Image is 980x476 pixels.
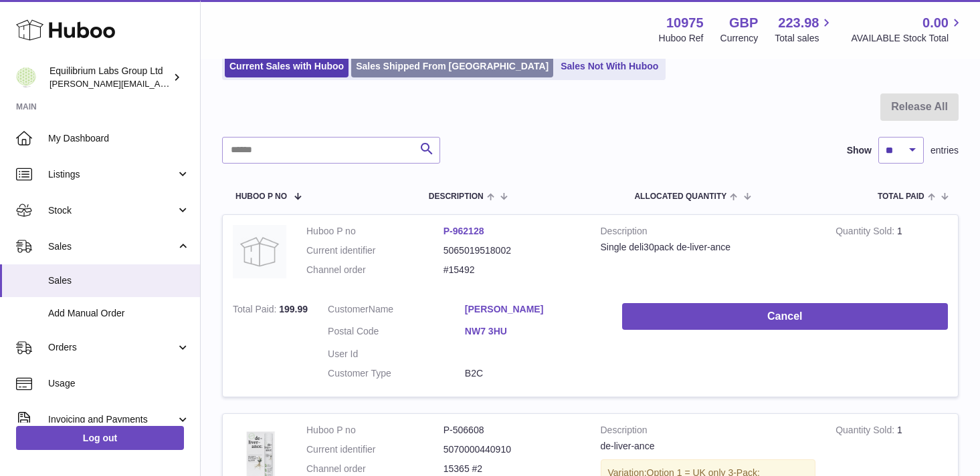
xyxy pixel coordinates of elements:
[851,14,964,45] a: 0.00 AVAILABLE Stock Total
[306,244,444,257] dt: Current identifier
[634,192,726,201] span: ALLOCATED Quantity
[444,463,581,475] dd: 15365 #2
[601,424,816,440] strong: Description
[16,426,184,450] a: Log out
[444,226,484,236] a: P-962128
[775,14,834,45] a: 223.98 Total sales
[48,413,176,426] span: Invoicing and Payments
[465,303,602,316] a: [PERSON_NAME]
[444,244,581,257] dd: 5065019518002
[235,192,287,201] span: Huboo P no
[48,341,176,354] span: Orders
[622,303,948,330] button: Cancel
[720,32,759,45] div: Currency
[48,204,176,217] span: Stock
[328,304,369,314] span: Customer
[48,132,190,145] span: My Dashboard
[836,425,897,439] strong: Quantity Sold
[306,264,444,276] dt: Channel order
[444,424,581,437] dd: P-506608
[48,240,176,253] span: Sales
[825,215,958,293] td: 1
[775,32,834,45] span: Total sales
[306,424,444,437] dt: Huboo P no
[659,32,704,45] div: Huboo Ref
[930,144,959,157] span: entries
[601,225,816,241] strong: Description
[836,226,897,240] strong: Quantity Sold
[601,440,816,453] div: de-liver-ance
[306,443,444,456] dt: Current identifier
[16,67,36,87] img: h.woodrow@theliverclinic.com
[50,65,170,90] div: Equilibrium Labs Group Ltd
[444,443,581,456] dd: 5070000440910
[666,14,704,32] strong: 10975
[851,32,964,45] span: AVAILABLE Stock Total
[729,14,758,32] strong: GBP
[48,168,176,181] span: Listings
[328,367,465,380] dt: Customer Type
[778,14,819,32] span: 223.98
[225,55,349,77] a: Current Sales with Huboo
[306,225,444,238] dt: Huboo P no
[328,348,465,361] dt: User Id
[233,304,279,318] strong: Total Paid
[351,55,553,77] a: Sales Shipped From [GEOGRAPHIC_DATA]
[444,264,581,276] dd: #15492
[328,325,465,341] dt: Postal Code
[465,367,602,380] dd: B2C
[847,144,872,157] label: Show
[922,14,949,32] span: 0.00
[601,241,816,254] div: Single deli30pack de-liver-ance
[48,274,190,287] span: Sales
[306,463,444,475] dt: Channel order
[556,55,663,77] a: Sales Not With Huboo
[465,325,602,338] a: NW7 3HU
[48,307,190,320] span: Add Manual Order
[279,304,308,314] span: 199.99
[878,192,924,201] span: Total paid
[233,225,286,278] img: no-photo.jpg
[328,303,465,319] dt: Name
[48,377,190,390] span: Usage
[50,78,268,89] span: [PERSON_NAME][EMAIL_ADDRESS][DOMAIN_NAME]
[429,192,484,201] span: Description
